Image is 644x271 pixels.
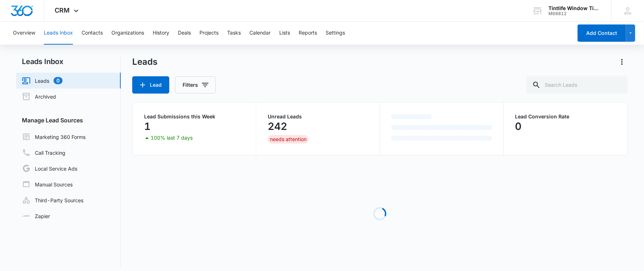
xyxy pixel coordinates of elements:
[144,121,151,132] p: 1
[22,148,65,157] a: Call Tracking
[12,18,102,42] p: You can now set up manual and third-party lead sources, right from the Leads Inbox.
[22,132,86,141] a: Marketing 360 Forms
[44,22,73,45] button: Leads Inbox
[12,48,15,53] span: ⊘
[16,116,121,125] h3: Manage Lead Sources
[65,44,102,55] a: Learn More
[144,114,244,119] p: Lead Submissions this Week
[132,57,157,67] h1: Leads
[22,92,56,101] a: Archived
[515,121,522,132] p: 0
[153,22,169,45] button: History
[22,180,73,189] a: Manual Sources
[227,22,241,45] button: Tasks
[548,5,601,11] div: account name
[268,135,309,144] div: needs attention
[22,196,83,204] a: Third-Party Sources
[268,121,287,132] p: 242
[151,135,193,140] p: 100% last 7 days
[175,76,216,94] button: Filters
[13,22,35,45] button: Overview
[22,212,50,220] a: Zapier
[616,56,628,68] button: Actions
[199,22,218,45] button: Projects
[82,22,103,45] button: Contacts
[548,11,601,16] div: account id
[12,5,102,15] h3: Set up more lead sources
[279,22,290,45] button: Lists
[299,22,317,45] button: Reports
[515,114,616,119] p: Lead Conversion Rate
[326,22,345,45] button: Settings
[178,22,191,45] button: Deals
[12,48,40,53] a: Hide these tips
[578,24,626,42] button: Add Contact
[16,56,121,67] h2: Leads Inbox
[22,76,63,85] a: Leads0
[132,76,169,94] button: Lead
[268,114,368,119] p: Unread Leads
[526,76,628,94] input: Search Leads
[111,22,144,45] button: Organizations
[22,164,77,173] a: Local Service Ads
[55,6,70,14] span: CRM
[249,22,271,45] button: Calendar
